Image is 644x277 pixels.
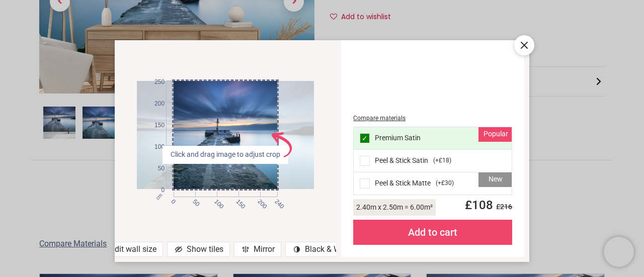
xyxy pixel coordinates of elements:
[273,198,279,204] span: 240
[234,242,281,257] div: Mirror
[145,100,165,108] span: 200
[353,199,436,216] div: 2.40 m x 2.50 m = 6.00 m²
[353,114,512,123] div: Compare materials
[436,179,454,188] span: ( +£30 )
[354,127,512,150] div: Premium Satin
[354,172,512,195] div: Peel & Stick Matte
[155,192,164,201] span: cm
[478,172,512,188] div: New
[167,242,230,257] div: Show tiles
[433,156,451,165] span: ( +£18 )
[354,150,512,172] div: Peel & Stick Satin
[169,198,176,204] span: 0
[234,198,240,204] span: 150
[459,198,512,212] span: £ 108
[604,237,634,267] iframe: Brevo live chat
[167,150,284,160] span: Click and drag image to adjust crop
[191,198,197,204] span: 50
[145,186,165,195] span: 0
[256,198,262,204] span: 200
[145,121,165,130] span: 150
[285,242,360,257] div: Black & White
[91,242,163,257] div: Edit wall size
[353,220,512,245] div: Add to cart
[212,198,219,204] span: 100
[145,78,165,86] span: 250
[145,143,165,151] span: 100
[362,135,368,142] span: ✓
[145,164,165,173] span: 50
[478,127,512,142] div: Popular
[493,203,512,211] span: £ 216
